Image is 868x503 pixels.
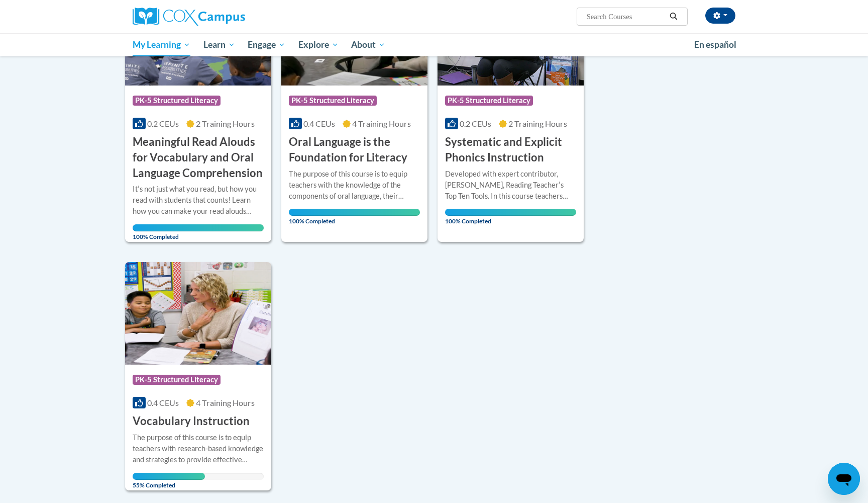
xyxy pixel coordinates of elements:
[125,262,271,365] img: Course Logo
[445,96,533,106] span: PK-5 Structured Literacy
[705,8,735,24] button: Account Settings
[289,209,420,225] span: 100% Completed
[133,224,264,231] div: Your progress
[196,398,255,407] span: 4 Training Hours
[445,209,576,216] div: Your progress
[289,169,420,202] div: The purpose of this course is to equip teachers with the knowledge of the components of oral lang...
[133,8,323,26] a: Cox Campus
[133,473,205,489] span: 55% Completed
[666,11,681,23] button: Search
[298,39,339,51] span: Explore
[133,184,264,217] div: Itʹs not just what you read, but how you read with students that counts! Learn how you can make y...
[289,96,377,106] span: PK-5 Structured Literacy
[133,39,190,51] span: My Learning
[126,33,197,56] a: My Learning
[125,262,271,490] a: Course LogoPK-5 Structured Literacy0.4 CEUs4 Training Hours Vocabulary InstructionThe purpose of ...
[828,463,860,495] iframe: Button to launch messaging window
[292,33,345,56] a: Explore
[147,398,179,407] span: 0.4 CEUs
[147,119,179,128] span: 0.2 CEUs
[351,39,385,51] span: About
[694,39,736,50] span: En español
[303,119,335,128] span: 0.4 CEUs
[289,209,420,216] div: Your progress
[133,432,264,465] div: The purpose of this course is to equip teachers with research-based knowledge and strategies to p...
[248,39,285,51] span: Engage
[241,33,292,56] a: Engage
[352,119,411,128] span: 4 Training Hours
[133,96,221,106] span: PK-5 Structured Literacy
[133,224,264,240] span: 100% Completed
[586,11,666,23] input: Search Courses
[118,33,750,56] div: Main menu
[445,209,576,225] span: 100% Completed
[133,413,250,429] h3: Vocabulary Instruction
[345,33,392,56] a: About
[196,119,255,128] span: 2 Training Hours
[203,39,235,51] span: Learn
[289,134,420,165] h3: Oral Language is the Foundation for Literacy
[460,119,491,128] span: 0.2 CEUs
[133,8,245,26] img: Cox Campus
[688,34,743,55] a: En español
[508,119,567,128] span: 2 Training Hours
[133,375,221,385] span: PK-5 Structured Literacy
[133,134,264,181] h3: Meaningful Read Alouds for Vocabulary and Oral Language Comprehension
[445,169,576,202] div: Developed with expert contributor, [PERSON_NAME], Reading Teacherʹs Top Ten Tools. In this course...
[445,134,576,165] h3: Systematic and Explicit Phonics Instruction
[197,33,242,56] a: Learn
[133,473,205,480] div: Your progress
